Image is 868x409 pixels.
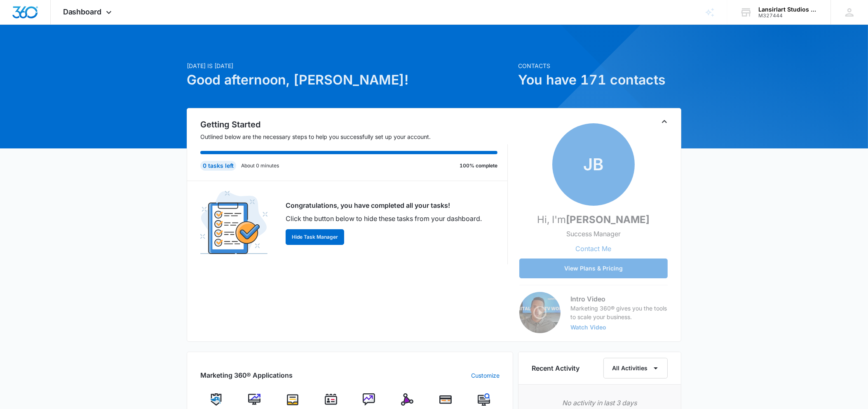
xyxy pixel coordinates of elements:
p: Marketing 360® gives you the tools to scale your business. [570,304,668,321]
div: 0 tasks left [200,161,236,171]
button: View Plans & Pricing [519,259,668,278]
p: Success Manager [566,229,621,239]
p: Click the button below to hide these tasks from your dashboard. [286,214,482,223]
button: All Activities [603,358,668,378]
a: Customize [471,371,500,380]
p: Congratulations, you have completed all your tasks! [286,200,482,210]
h6: Recent Activity [532,363,579,373]
h1: Good afternoon, [PERSON_NAME]! [187,70,513,90]
h1: You have 171 contacts [518,70,681,90]
h2: Getting Started [200,118,508,131]
button: Contact Me [568,239,620,259]
p: Hi, I'm [537,212,650,227]
button: Toggle Collapse [659,117,669,127]
div: account id [758,13,819,19]
button: Hide Task Manager [286,229,344,245]
button: Watch Video [570,324,606,330]
p: No activity in last 3 days [532,398,668,408]
h3: Intro Video [570,294,668,304]
img: Intro Video [519,292,561,333]
span: Dashboard [63,7,102,16]
p: About 0 minutes [241,162,279,169]
p: 100% complete [460,162,497,169]
p: Outlined below are the necessary steps to help you successfully set up your account. [200,132,508,141]
p: [DATE] is [DATE] [187,61,513,70]
div: account name [758,6,819,13]
p: Contacts [518,61,681,70]
strong: [PERSON_NAME] [566,214,650,226]
h2: Marketing 360® Applications [200,370,293,380]
span: JB [552,123,635,206]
